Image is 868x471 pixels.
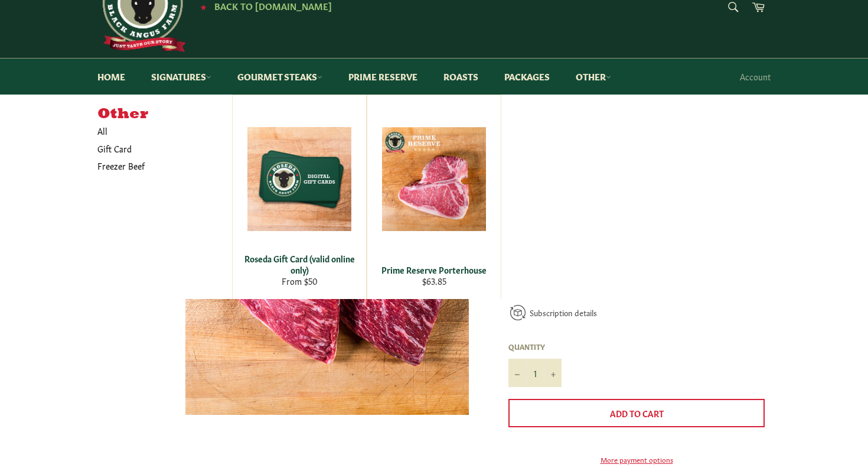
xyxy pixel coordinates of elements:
[86,59,137,95] a: Home
[508,399,765,427] button: Add to Cart
[232,95,367,299] a: Roseda Gift Card (valid online only) Roseda Gift Card (valid online only) From $50
[92,122,232,139] a: All
[530,307,597,318] a: Subscription details
[508,454,765,464] a: More payment options
[375,264,494,275] div: Prime Reserve Porterhouse
[247,127,351,231] img: Roseda Gift Card (valid online only)
[564,59,623,95] a: Other
[508,359,526,387] button: Reduce item quantity by one
[240,275,359,287] div: From $50
[194,2,332,11] a: ★ Back to [DOMAIN_NAME]
[367,95,501,299] a: Prime Reserve Porterhouse Prime Reserve Porterhouse $63.85
[734,59,776,94] a: Account
[610,407,664,419] span: Add to Cart
[432,59,490,95] a: Roasts
[375,275,494,287] div: $63.85
[200,2,207,11] span: ★
[139,59,223,95] a: Signatures
[226,59,334,95] a: Gourmet Steaks
[382,127,486,231] img: Prime Reserve Porterhouse
[92,157,220,174] a: Freezer Beef
[97,106,232,123] h5: Other
[337,59,429,95] a: Prime Reserve
[92,140,220,157] a: Gift Card
[508,342,562,352] label: Quantity
[240,253,359,276] div: Roseda Gift Card (valid online only)
[492,59,562,95] a: Packages
[544,359,562,387] button: Increase item quantity by one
